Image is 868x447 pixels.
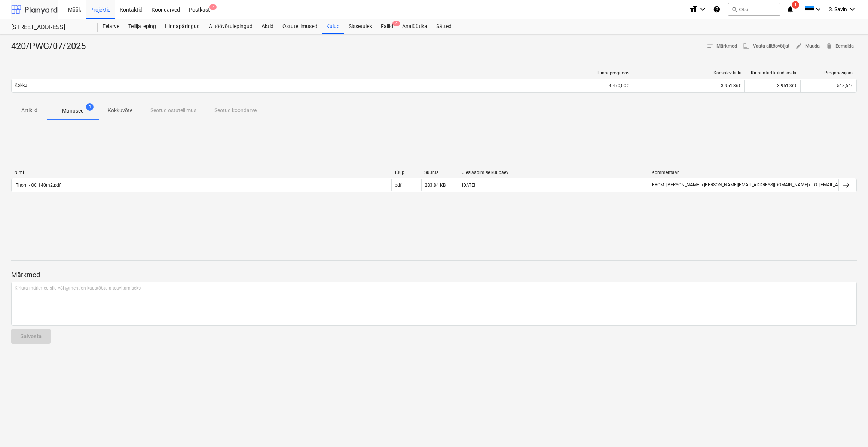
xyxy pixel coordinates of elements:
[707,43,713,49] span: notes
[743,43,750,49] span: business
[743,42,789,50] span: Vaata alltöövõtjat
[635,70,742,76] div: Käesolev kulu
[209,4,217,10] span: 2
[424,170,456,175] div: Suurus
[728,3,780,16] button: Otsi
[831,411,868,447] div: Vestlusvidin
[462,183,475,188] div: [DATE]
[792,40,823,52] button: Muuda
[20,107,38,114] p: Artiklid
[823,40,857,52] button: Eemalda
[814,5,823,14] i: keyboard_arrow_down
[826,43,832,49] span: delete
[652,170,836,175] div: Kommentaar
[748,70,798,76] div: Kinnitatud kulud kokku
[344,19,376,34] a: Sissetulek
[11,40,92,52] div: 420/PWG/07/2025
[398,19,432,34] a: Analüütika
[635,83,741,88] div: 3 951,36€
[15,183,61,188] div: Thorn - OC 140m2.pdf
[425,183,446,188] div: 283.84 KB
[462,170,646,175] div: Üleslaadimise kuupäev
[108,107,132,114] p: Kokkuvõte
[432,19,456,34] a: Sätted
[376,19,398,34] a: Failid4
[376,19,398,34] div: Failid
[14,170,388,175] div: Nimi
[161,19,204,34] a: Hinnapäringud
[795,42,820,50] span: Muuda
[826,42,854,50] span: Eemalda
[713,5,721,14] i: Abikeskus
[792,1,799,9] span: 1
[740,40,792,52] button: Vaata alltöövõtjat
[204,19,257,34] a: Alltöövõtulepingud
[744,80,800,92] div: 3 951,36€
[829,6,847,12] span: S. Savin
[11,24,89,31] div: [STREET_ADDRESS]
[322,19,344,34] a: Kulud
[689,5,698,14] i: format_size
[11,270,857,279] p: Märkmed
[257,19,278,34] a: Aktid
[62,107,84,115] p: Manused
[579,70,629,76] div: Hinnaprognoos
[98,19,124,34] a: Eelarve
[707,42,737,50] span: Märkmed
[124,19,161,34] a: Tellija leping
[698,5,707,14] i: keyboard_arrow_down
[837,83,853,88] span: 518,64€
[576,80,632,92] div: 4 470,00€
[795,43,802,49] span: edit
[395,183,401,188] div: pdf
[831,411,868,447] iframe: Chat Widget
[86,103,94,111] span: 1
[848,5,857,14] i: keyboard_arrow_down
[15,82,27,89] p: Kokku
[731,6,737,12] span: search
[394,170,418,175] div: Tüüp
[804,70,854,76] div: Prognoosijääk
[704,40,740,52] button: Märkmed
[786,5,794,14] i: notifications
[278,19,322,34] a: Ostutellimused
[392,21,400,26] span: 4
